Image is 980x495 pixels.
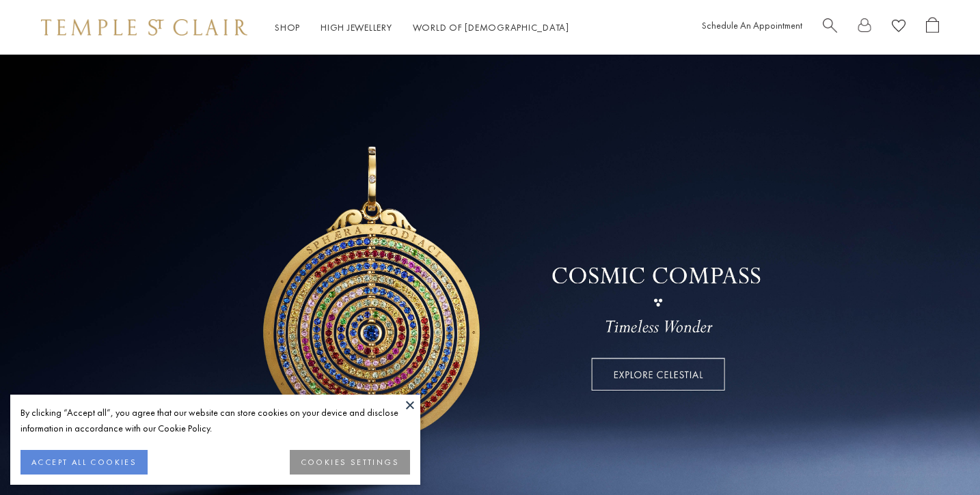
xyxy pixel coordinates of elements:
[21,405,410,436] div: By clicking “Accept all”, you agree that our website can store cookies on your device and disclos...
[892,17,906,38] a: View Wishlist
[413,21,569,33] a: World of [DEMOGRAPHIC_DATA]World of [DEMOGRAPHIC_DATA]
[321,21,392,33] a: High JewelleryHigh Jewellery
[823,17,837,38] a: Search
[275,21,300,33] a: ShopShop
[290,450,410,475] button: COOKIES SETTINGS
[912,431,966,481] iframe: Gorgias live chat messenger
[702,19,802,31] a: Schedule An Appointment
[41,19,247,36] img: Temple St. Clair
[275,19,569,36] nav: Main navigation
[926,17,939,38] a: Open Shopping Bag
[21,450,148,475] button: ACCEPT ALL COOKIES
